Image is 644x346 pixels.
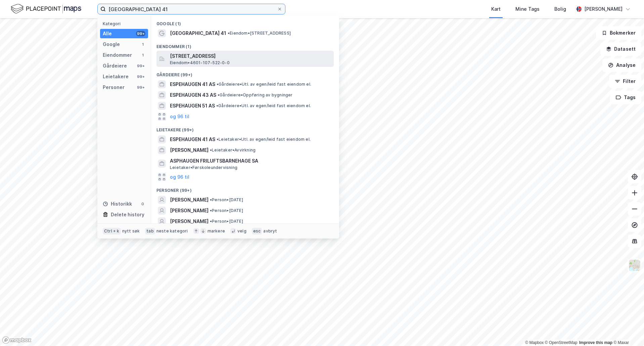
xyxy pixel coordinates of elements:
[140,42,145,47] div: 1
[610,314,644,346] iframe: Chat Widget
[136,31,145,36] div: 99+
[210,208,212,213] span: •
[156,228,188,234] div: neste kategori
[210,147,212,153] span: •
[491,5,501,13] div: Kart
[600,42,641,56] button: Datasett
[140,52,145,58] div: 1
[237,228,246,234] div: velg
[103,30,112,38] div: Alle
[170,113,189,121] button: og 96 til
[210,208,243,213] span: Person • [DATE]
[554,5,566,13] div: Bolig
[228,31,291,36] span: Eiendom • [STREET_ADDRESS]
[122,228,140,234] div: nytt søk
[210,197,243,203] span: Person • [DATE]
[610,91,641,104] button: Tags
[103,228,121,234] div: Ctrl + k
[210,147,256,153] span: Leietaker • Avvirkning
[170,217,209,225] span: [PERSON_NAME]
[545,340,578,345] a: OpenStreetMap
[218,92,293,98] span: Gårdeiere • Oppføring av bygninger
[217,137,311,142] span: Leietaker • Utl. av egen/leid fast eiendom el.
[228,31,230,36] span: •
[151,16,339,28] div: Google (1)
[151,39,339,51] div: Eiendommer (1)
[151,67,339,79] div: Gårdeiere (99+)
[170,135,215,143] span: ESPEHAUGEN 41 AS
[170,165,237,170] span: Leietaker • Førskoleundervisning
[602,58,641,72] button: Analyse
[217,82,311,87] span: Gårdeiere • Utl. av egen/leid fast eiendom el.
[140,201,145,207] div: 0
[610,314,644,346] div: Kontrollprogram for chat
[525,340,544,345] a: Mapbox
[145,228,155,234] div: tab
[170,80,215,88] span: ESPEHAUGEN 41 AS
[170,52,331,60] span: [STREET_ADDRESS]
[151,182,339,194] div: Personer (99+)
[170,91,216,99] span: ESPEHAUGEN 43 AS
[170,102,215,110] span: ESPEHAUGEN 51 AS
[263,228,277,234] div: avbryt
[170,60,230,66] span: Eiendom • 4601-107-522-0-0
[170,157,331,165] span: ASPHAUGEN FRILUFTSBARNEHAGE SA
[217,137,219,142] span: •
[103,200,132,208] div: Historikk
[111,211,144,219] div: Delete history
[210,219,243,224] span: Person • [DATE]
[210,219,212,224] span: •
[170,196,209,204] span: [PERSON_NAME]
[170,146,209,154] span: [PERSON_NAME]
[11,3,81,15] img: logo.f888ab2527a4732fd821a326f86c7f29.svg
[136,85,145,90] div: 99+
[628,259,641,272] img: Z
[106,4,277,14] input: Søk på adresse, matrikkel, gårdeiere, leietakere eller personer
[103,62,127,70] div: Gårdeiere
[609,75,641,88] button: Filter
[103,21,148,26] div: Kategori
[210,197,212,202] span: •
[515,5,540,13] div: Mine Tags
[170,29,226,37] span: [GEOGRAPHIC_DATA] 41
[103,73,129,81] div: Leietakere
[103,83,125,91] div: Personer
[217,82,219,87] span: •
[103,40,120,48] div: Google
[596,26,641,40] button: Bokmerker
[170,207,209,215] span: [PERSON_NAME]
[170,173,189,181] button: og 96 til
[103,51,132,59] div: Eiendommer
[579,340,612,345] a: Improve this map
[136,74,145,79] div: 99+
[252,228,262,234] div: esc
[208,228,225,234] div: markere
[216,103,311,109] span: Gårdeiere • Utl. av egen/leid fast eiendom el.
[2,336,32,344] a: Mapbox homepage
[584,5,623,13] div: [PERSON_NAME]
[216,103,218,108] span: •
[151,122,339,134] div: Leietakere (99+)
[218,92,220,97] span: •
[136,63,145,69] div: 99+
